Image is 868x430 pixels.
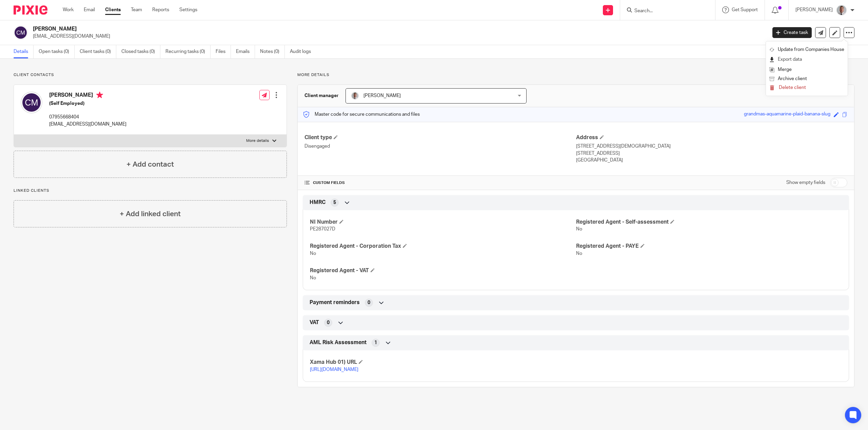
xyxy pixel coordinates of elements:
[120,209,181,219] h4: + Add linked client
[33,33,762,40] p: [EMAIL_ADDRESS][DOMAIN_NAME]
[769,65,844,75] a: Merge
[304,180,576,186] h4: CUSTOM FIELDS
[303,111,420,118] p: Master code for secure communications and files
[80,45,116,58] a: Client tasks (0)
[576,243,842,250] h4: Registered Agent - PAYE
[363,93,401,98] span: [PERSON_NAME]
[236,45,255,58] a: Emails
[121,45,160,58] a: Closed tasks (0)
[152,6,169,13] a: Reports
[105,6,121,13] a: Clients
[310,276,316,280] span: No
[49,100,126,107] h5: (Self Employed)
[576,143,847,150] p: [STREET_ADDRESS][DEMOGRAPHIC_DATA]
[769,45,844,55] a: Update from Companies House
[84,6,95,13] a: Email
[216,45,231,58] a: Files
[260,45,285,58] a: Notes (0)
[310,219,576,226] h4: NI Number
[310,267,576,274] h4: Registered Agent - VAT
[310,367,358,372] a: [URL][DOMAIN_NAME]
[576,227,582,231] span: No
[21,92,42,113] img: svg%3E
[310,319,319,326] span: VAT
[14,188,287,193] p: Linked clients
[836,5,847,16] img: 5I0A6504%20Centred.jpg
[310,339,367,346] span: AML Risk Assessment
[779,85,806,90] span: Delete client
[732,7,758,12] span: Get Support
[310,359,576,366] h4: Xama Hub 01) URL
[49,121,126,128] p: [EMAIL_ADDRESS][DOMAIN_NAME]
[304,143,576,150] p: Disengaged
[744,111,830,118] div: grandmas-aquamarine-plaid-banana-slug
[49,114,126,120] p: 07955668404
[576,134,847,141] h4: Address
[246,138,269,144] p: More details
[368,299,370,306] span: 0
[576,157,847,164] p: [GEOGRAPHIC_DATA]
[33,25,616,33] h2: [PERSON_NAME]
[290,45,316,58] a: Audit logs
[14,5,47,15] img: Pixie
[786,179,825,186] label: Show empty fields
[327,319,330,326] span: 0
[96,92,103,98] i: Primary
[297,72,854,78] p: More details
[131,6,142,13] a: Team
[165,45,211,58] a: Recurring tasks (0)
[576,150,847,157] p: [STREET_ADDRESS]
[63,6,74,13] a: Work
[351,92,359,100] img: 5I0A6504%20Centred.jpg
[126,159,174,170] h4: + Add contact
[576,251,582,256] span: No
[634,8,695,14] input: Search
[304,92,339,99] h3: Client manager
[14,25,28,40] img: svg%3E
[14,45,34,58] a: Details
[14,72,287,78] p: Client contacts
[310,243,576,250] h4: Registered Agent - Corporation Tax
[179,6,197,13] a: Settings
[310,299,360,306] span: Payment reminders
[310,199,325,206] span: HMRC
[304,134,576,141] h4: Client type
[576,219,842,226] h4: Registered Agent - Self-assessment
[39,45,75,58] a: Open tasks (0)
[374,339,377,346] span: 1
[310,227,335,231] span: PE287027D
[769,75,844,83] button: Archive client
[310,251,316,256] span: No
[769,83,844,92] button: Delete client
[795,6,833,13] p: [PERSON_NAME]
[769,55,844,64] a: Export data
[772,27,812,38] a: Create task
[49,92,126,100] h4: [PERSON_NAME]
[333,199,336,206] span: 5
